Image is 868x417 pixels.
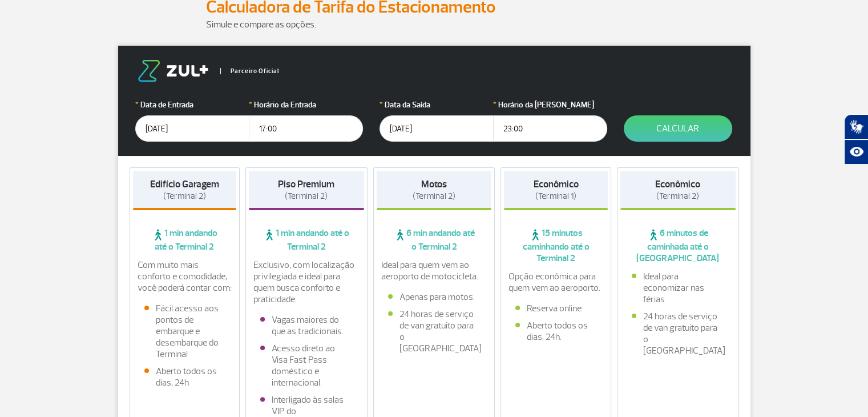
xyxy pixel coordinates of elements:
[508,271,603,294] p: Opção econômica para quem vem ao aeroporto.
[135,115,249,142] input: dd/mm/aaaa
[253,259,360,305] p: Exclusivo, com localização privilegiada e ideal para quem busca conforto e praticidade.
[249,99,363,111] label: Horário da Entrada
[135,60,211,82] img: logo-zul.png
[493,99,607,111] label: Horário da [PERSON_NAME]
[144,303,225,360] li: Fácil acesso aos pontos de embarque e desembarque do Terminal
[535,191,576,202] span: (Terminal 1)
[380,99,494,111] label: Data da Saída
[285,191,328,202] span: (Terminal 2)
[515,320,596,343] li: Aberto todos os dias, 24h.
[844,114,868,165] div: Plugin de acessibilidade da Hand Talk.
[133,227,237,252] span: 1 min andando até o Terminal 2
[388,308,481,354] li: 24 horas de serviço de van gratuito para o [GEOGRAPHIC_DATA]
[150,178,219,190] strong: Edifício Garagem
[260,343,353,388] li: Acesso direto ao Visa Fast Pass doméstico e internacional.
[632,271,724,305] li: Ideal para economizar nas férias
[220,68,279,74] span: Parceiro Oficial
[844,114,868,139] button: Abrir tradutor de língua de sinais.
[413,191,455,202] span: (Terminal 2)
[632,311,724,356] li: 24 horas de serviço de van gratuito para o [GEOGRAPHIC_DATA]
[515,303,596,314] li: Reserva online
[377,227,492,252] span: 6 min andando até o Terminal 2
[534,178,579,190] strong: Econômico
[504,227,608,264] span: 15 minutos caminhando até o Terminal 2
[249,227,364,252] span: 1 min andando até o Terminal 2
[388,291,481,303] li: Apenas para motos.
[656,191,699,202] span: (Terminal 2)
[278,178,334,190] strong: Piso Premium
[421,178,447,190] strong: Motos
[138,259,232,294] p: Com muito mais conforto e comodidade, você poderá contar com:
[206,18,663,31] p: Simule e compare as opções.
[135,99,249,111] label: Data de Entrada
[163,191,206,202] span: (Terminal 2)
[249,115,363,142] input: hh:mm
[624,115,732,142] button: Calcular
[381,259,487,282] p: Ideal para quem vem ao aeroporto de motocicleta.
[620,227,736,264] span: 6 minutos de caminhada até o [GEOGRAPHIC_DATA]
[260,314,353,337] li: Vagas maiores do que as tradicionais.
[655,178,700,190] strong: Econômico
[144,366,225,388] li: Aberto todos os dias, 24h
[844,139,868,165] button: Abrir recursos assistivos.
[493,115,607,142] input: hh:mm
[380,115,494,142] input: dd/mm/aaaa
